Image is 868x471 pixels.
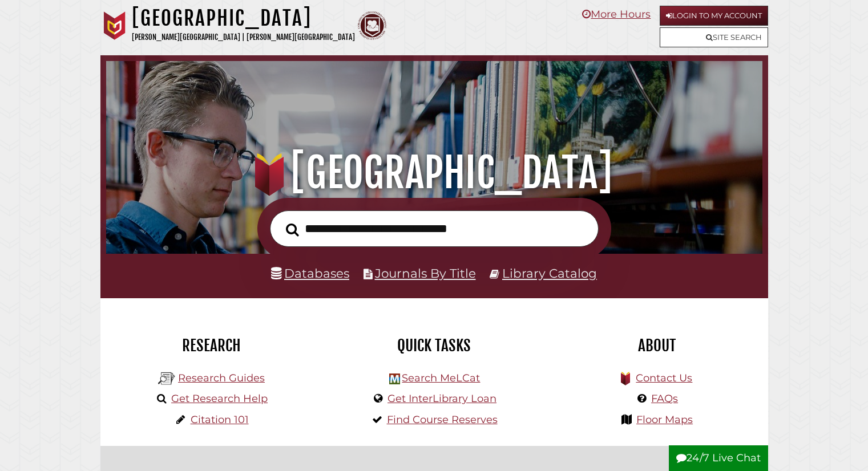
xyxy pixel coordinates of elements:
a: Library Catalog [502,266,597,281]
button: Search [280,220,305,239]
a: Journals By Title [375,266,476,281]
i: Search [286,222,299,236]
a: Find Course Reserves [387,413,498,426]
a: FAQs [651,392,678,405]
a: Login to My Account [660,6,768,26]
h2: Quick Tasks [332,336,537,355]
a: Get InterLibrary Loan [387,392,496,405]
a: Research Guides [178,372,265,384]
a: More Hours [582,8,651,21]
a: Contact Us [636,372,692,384]
img: Calvin Theological Seminary [358,11,386,40]
a: Floor Maps [636,413,693,426]
h1: [GEOGRAPHIC_DATA] [132,6,355,31]
a: Site Search [660,27,768,47]
a: Get Research Help [171,392,268,405]
h2: Research [109,336,314,355]
h2: About [554,336,760,355]
a: Citation 101 [191,413,249,426]
img: Hekman Library Logo [389,373,400,384]
a: Search MeLCat [402,372,480,384]
h1: [GEOGRAPHIC_DATA] [119,148,749,198]
img: Calvin University [100,11,129,40]
img: Hekman Library Logo [158,370,175,387]
a: Databases [271,266,349,281]
p: [PERSON_NAME][GEOGRAPHIC_DATA] | [PERSON_NAME][GEOGRAPHIC_DATA] [132,31,355,44]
